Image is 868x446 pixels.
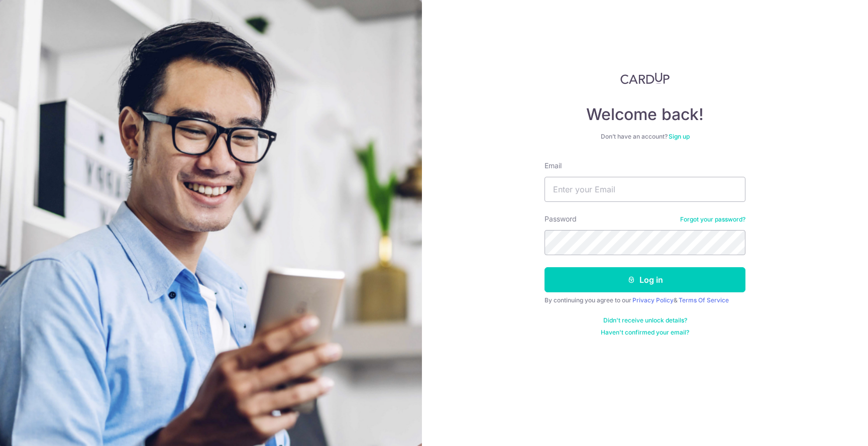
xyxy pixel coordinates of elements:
[601,328,689,337] a: Haven't confirmed your email?
[545,214,577,224] label: Password
[545,104,745,125] h4: Welcome back!
[620,72,670,84] img: CardUp Logo
[680,215,745,224] a: Forgot your password?
[545,133,745,141] div: Don’t have an account?
[545,267,745,292] button: Log in
[669,133,690,140] a: Sign up
[545,177,745,202] input: Enter your Email
[603,316,687,324] a: Didn't receive unlock details?
[632,296,674,304] a: Privacy Policy
[545,161,562,171] label: Email
[679,296,729,304] a: Terms Of Service
[545,296,745,304] div: By continuing you agree to our &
